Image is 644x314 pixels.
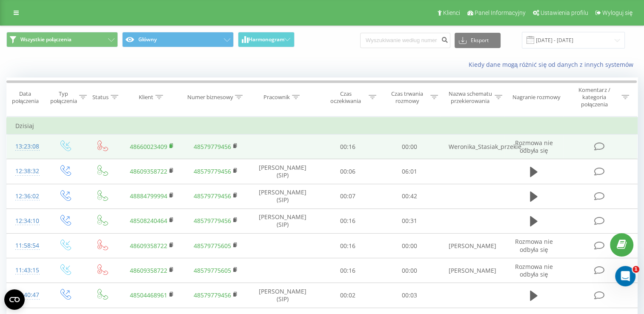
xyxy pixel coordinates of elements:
[541,9,588,16] span: Ustawienia profilu
[7,117,638,134] td: Dzisiaj
[455,33,501,48] button: Eksport
[15,188,37,205] div: 12:36:02
[20,36,72,43] span: Wszystkie połączenia
[15,237,37,254] div: 11:58:54
[378,234,440,258] td: 00:00
[248,208,317,233] td: [PERSON_NAME] (SIP)
[92,94,109,101] div: Status
[4,289,25,310] button: Open CMP widget
[512,94,561,101] div: Nagranie rozmowy
[15,213,37,229] div: 12:34:10
[194,217,231,225] a: 48579779456
[194,167,231,175] a: 48579779456
[378,208,440,233] td: 00:31
[360,33,450,48] input: Wyszukiwanie według numeru
[515,263,552,278] span: Rozmowa nie odbyła się
[248,159,317,184] td: [PERSON_NAME] (SIP)
[386,90,428,105] div: Czas trwania rozmowy
[249,37,284,43] span: Harmonogram
[468,60,638,69] a: Kiedy dane mogą różnić się od danych z innych systemów
[15,287,37,303] div: 11:40:47
[194,266,231,274] a: 48579775605
[15,262,37,279] div: 11:43:15
[248,184,317,208] td: [PERSON_NAME] (SIP)
[475,9,526,16] span: Panel Informacyjny
[130,143,167,151] a: 48660023409
[15,163,37,180] div: 12:38:32
[194,192,231,200] a: 48579779456
[317,234,379,258] td: 00:16
[515,139,552,154] span: Rozmowa nie odbyła się
[130,167,167,175] a: 48609358722
[378,283,440,308] td: 00:03
[248,283,317,308] td: [PERSON_NAME] (SIP)
[378,258,440,283] td: 00:00
[515,237,552,253] span: Rozmowa nie odbyła się
[130,266,167,274] a: 48609358722
[317,184,379,208] td: 00:07
[139,94,153,101] div: Klient
[602,9,633,16] span: Wyloguj się
[50,90,77,105] div: Typ połączenia
[130,291,167,299] a: 48504468961
[7,90,44,105] div: Data połączenia
[187,94,233,101] div: Numer biznesowy
[194,143,231,151] a: 48579779456
[317,283,379,308] td: 00:02
[263,94,290,101] div: Pracownik
[317,134,379,159] td: 00:16
[440,258,504,283] td: [PERSON_NAME]
[317,208,379,233] td: 00:16
[443,9,460,16] span: Klienci
[122,32,234,47] button: Główny
[130,217,167,225] a: 48508240464
[6,32,118,47] button: Wszystkie połączenia
[378,134,440,159] td: 00:00
[15,138,37,155] div: 13:23:08
[194,291,231,299] a: 48579779456
[130,242,167,250] a: 48609358722
[130,192,167,200] a: 48884799994
[615,266,635,286] iframe: Intercom live chat
[633,266,639,273] span: 1
[317,258,379,283] td: 00:16
[448,90,492,105] div: Nazwa schematu przekierowania
[317,159,379,184] td: 00:06
[378,159,440,184] td: 06:01
[378,184,440,208] td: 00:42
[325,90,367,105] div: Czas oczekiwania
[194,242,231,250] a: 48579775605
[440,234,504,258] td: [PERSON_NAME]
[238,32,295,47] button: Harmonogram
[570,86,619,108] div: Komentarz / kategoria połączenia
[449,143,527,151] span: Weronika_Stasiak_przekie...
